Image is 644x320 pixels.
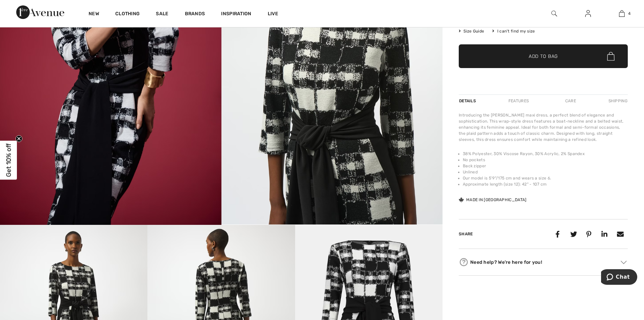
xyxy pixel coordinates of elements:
a: Live [268,10,278,17]
div: Introducing the [PERSON_NAME] maxi dress, a perfect blend of elegance and sophistication. This wr... [459,112,628,143]
span: Add to Bag [529,53,558,60]
button: Add to Bag [459,44,628,68]
span: Share [459,232,473,236]
a: New [89,11,99,18]
li: Approximate length (size 12): 42" - 107 cm [463,181,628,187]
div: Features [503,95,534,107]
img: My Bag [619,9,625,18]
iframe: Opens a widget where you can chat to one of our agents [601,269,637,286]
img: search the website [551,9,557,18]
span: Get 10% off [5,143,13,177]
span: Inspiration [221,11,251,18]
div: Care [559,95,582,107]
div: Shipping [607,95,628,107]
li: Our model is 5'9"/175 cm and wears a size 6. [463,175,628,181]
div: I can't find my size [492,28,535,34]
li: Unlined [463,169,628,175]
a: 4 [605,9,638,18]
img: 1ère Avenue [16,5,64,19]
a: Clothing [115,11,140,18]
a: Brands [185,11,205,18]
div: Made in [GEOGRAPHIC_DATA] [459,197,527,203]
li: No pockets [463,157,628,163]
li: 38% Polyester, 30% Viscose Rayon, 30% Acrylic, 2% Spandex [463,151,628,157]
a: Sale [156,11,168,18]
div: Details [459,95,478,107]
span: Size Guide [459,28,484,34]
a: Sign In [580,9,596,18]
img: Bag.svg [607,52,615,61]
span: 4 [628,10,630,17]
div: Need help? We're here for you! [459,257,628,267]
button: Close teaser [16,135,22,142]
img: Arrow2.svg [621,261,627,264]
li: Back zipper [463,163,628,169]
img: My Info [585,9,591,18]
